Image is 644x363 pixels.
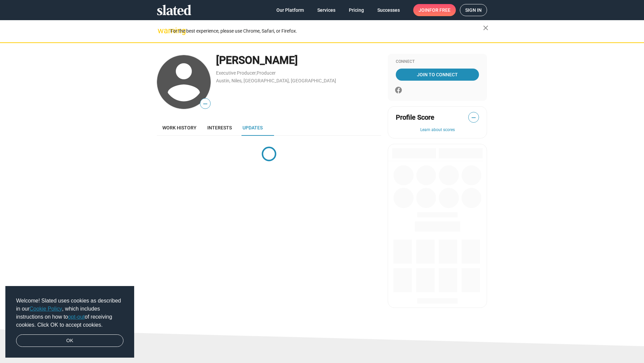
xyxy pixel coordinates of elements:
span: Successes [377,4,400,16]
mat-icon: close [482,24,490,32]
a: Services [312,4,341,16]
span: Updates [243,125,263,130]
a: Interests [202,120,237,136]
a: dismiss cookie message [16,334,123,347]
a: Producer [257,70,276,76]
a: Cookie Policy [30,306,62,312]
span: Sign in [465,4,482,16]
a: Sign in [460,4,487,16]
span: Profile Score [396,113,434,122]
button: Learn about scores [396,127,479,133]
div: cookieconsent [5,286,134,358]
a: Joinfor free [413,4,456,16]
span: Our Platform [276,4,304,16]
span: Interests [207,125,232,130]
span: Join [419,4,450,16]
div: [PERSON_NAME] [216,53,381,68]
a: Executive Producer [216,70,256,76]
a: Austin, Niles, [GEOGRAPHIC_DATA], [GEOGRAPHIC_DATA] [216,78,336,83]
div: Connect [396,59,479,65]
a: Our Platform [271,4,309,16]
div: For the best experience, please use Chrome, Safari, or Firefox. [170,27,483,36]
span: — [200,99,210,108]
span: Pricing [349,4,364,16]
span: , [256,72,257,75]
a: opt-out [68,314,85,320]
span: for free [429,4,450,16]
a: Work history [157,120,202,136]
span: Join To Connect [397,69,478,81]
span: Services [317,4,335,16]
a: Successes [372,4,405,16]
span: Work history [162,125,197,130]
a: Join To Connect [396,69,479,81]
mat-icon: warning [158,27,166,35]
a: Pricing [343,4,369,16]
span: — [469,113,479,122]
a: Updates [237,120,268,136]
span: Welcome! Slated uses cookies as described in our , which includes instructions on how to of recei... [16,297,123,329]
